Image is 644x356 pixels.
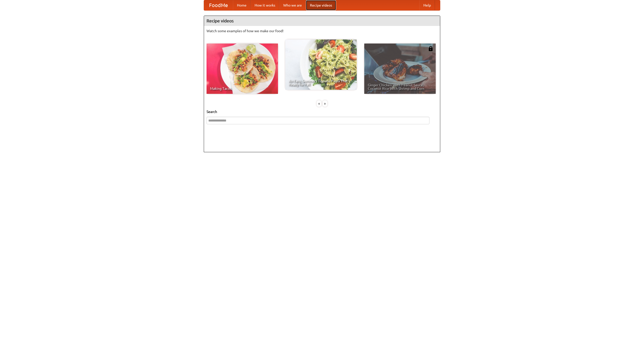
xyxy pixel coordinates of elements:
img: 483408.png [428,46,433,51]
a: An Easy, Summery Tomato Pasta That's Ready for Fall [285,39,357,90]
span: An Easy, Summery Tomato Pasta That's Ready for Fall [289,79,353,86]
a: How it works [251,0,279,10]
a: Making Tacos [207,44,278,94]
a: Who we are [279,0,306,10]
h4: Recipe videos [204,16,440,26]
a: FoodMe [204,0,233,10]
p: Watch some examples of how we make our food! [207,28,437,33]
a: Recipe videos [306,0,336,10]
div: « [317,100,321,107]
a: Help [419,0,435,10]
span: Making Tacos [210,87,274,90]
a: Home [233,0,251,10]
div: » [323,100,327,107]
h5: Search [207,109,437,114]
